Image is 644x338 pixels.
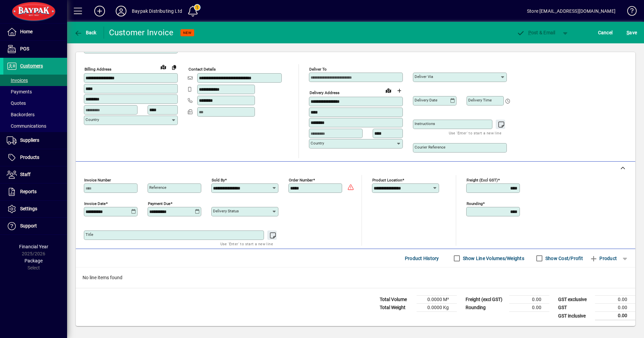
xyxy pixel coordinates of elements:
span: Cancel [598,27,613,38]
td: GST inclusive [555,312,595,320]
span: Back [74,30,97,35]
mat-label: Freight (excl GST) [467,178,498,182]
mat-label: Delivery date [415,98,437,102]
td: Total Weight [376,304,417,312]
td: 0.00 [509,304,549,312]
app-page-header-button: Back [67,27,104,39]
span: Customers [20,63,43,69]
span: Home [20,29,33,34]
div: Store [EMAIL_ADDRESS][DOMAIN_NAME] [527,6,615,16]
td: GST exclusive [555,296,595,304]
span: Settings [20,206,37,211]
span: Package [24,258,43,263]
span: Quotes [7,100,26,106]
a: Staff [3,166,67,183]
button: Product History [402,252,442,264]
div: Customer Invoice [109,27,174,38]
a: Products [3,149,67,166]
button: Add [89,5,110,17]
mat-label: Sold by [212,178,225,182]
div: Baypak Distributing Ltd [132,6,182,16]
span: ost & Email [517,30,555,35]
span: POS [20,46,29,51]
button: Profile [110,5,132,17]
a: Home [3,24,67,40]
span: ave [627,27,637,38]
a: View on map [383,85,394,96]
span: Invoices [7,78,28,83]
a: Reports [3,183,67,200]
span: NEW [183,31,192,35]
a: Communications [3,120,67,132]
mat-label: Rounding [467,201,483,206]
a: Settings [3,201,67,217]
mat-label: Instructions [415,121,435,126]
button: Post & Email [513,27,559,39]
a: Quotes [3,97,67,109]
span: Reports [20,189,37,194]
mat-label: Deliver via [415,74,433,79]
label: Show Line Volumes/Weights [462,255,524,262]
td: 0.0000 M³ [417,296,457,304]
mat-label: Country [311,141,324,145]
span: Payments [7,89,32,94]
td: 0.00 [595,296,635,304]
a: Knowledge Base [622,1,636,23]
td: 0.00 [595,312,635,320]
td: Freight (excl GST) [462,296,509,304]
span: Financial Year [19,244,48,249]
span: Communications [7,123,46,129]
mat-label: Invoice date [84,201,106,206]
button: Product [586,252,620,264]
span: Suppliers [20,137,39,143]
mat-label: Delivery status [213,209,239,213]
a: View on map [158,61,169,72]
span: Products [20,155,39,160]
span: Product History [405,253,439,264]
mat-hint: Use 'Enter' to start a new line [220,240,273,248]
a: POS [3,41,67,57]
span: Backorders [7,112,35,117]
button: Cancel [596,27,614,39]
a: Backorders [3,109,67,120]
td: 0.0000 Kg [417,304,457,312]
mat-label: Deliver To [309,67,327,72]
td: 0.00 [509,296,549,304]
span: Staff [20,172,31,177]
div: No line items found [76,267,635,288]
mat-label: Order number [289,178,313,182]
mat-label: Product location [372,178,402,182]
td: Rounding [462,304,509,312]
mat-label: Invoice number [84,178,111,182]
label: Show Cost/Profit [544,255,583,262]
mat-label: Courier Reference [415,145,445,150]
a: Support [3,218,67,235]
a: Suppliers [3,132,67,149]
mat-label: Title [86,232,93,237]
button: Save [625,27,639,39]
span: Product [590,253,617,264]
mat-label: Delivery time [468,98,492,102]
td: 0.00 [595,304,635,312]
button: Copy to Delivery address [169,62,179,73]
span: S [627,30,629,35]
button: Back [72,27,98,39]
mat-label: Payment due [148,201,170,206]
a: Payments [3,86,67,97]
span: Support [20,223,37,228]
mat-label: Reference [149,185,166,190]
mat-label: Country [86,117,99,122]
td: GST [555,304,595,312]
a: Invoices [3,75,67,86]
button: Choose address [394,85,405,96]
mat-hint: Use 'Enter' to start a new line [449,129,501,137]
td: Total Volume [376,296,417,304]
span: P [528,30,531,35]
